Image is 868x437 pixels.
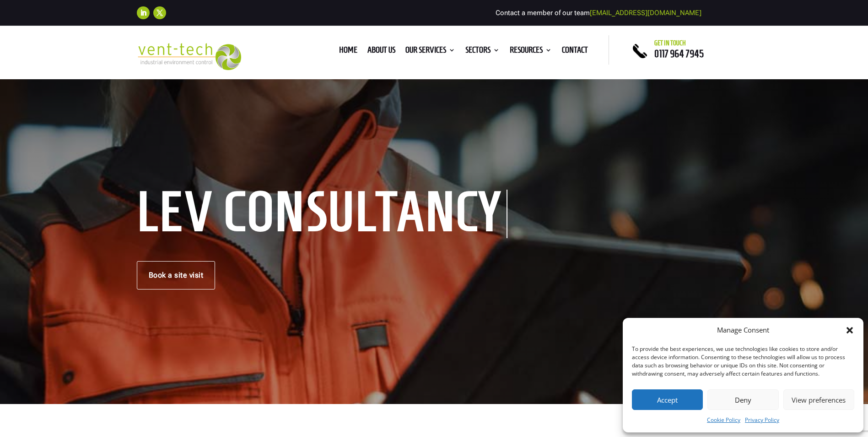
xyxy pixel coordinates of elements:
[153,6,166,19] a: Follow on X
[632,389,703,410] button: Accept
[717,325,769,336] div: Manage Consent
[137,6,150,19] a: Follow on LinkedIn
[707,389,778,410] button: Deny
[510,47,552,57] a: Resources
[745,415,779,426] a: Privacy Policy
[137,261,216,290] a: Book a site visit
[783,389,854,410] button: View preferences
[562,47,588,57] a: Contact
[496,9,701,17] span: Contact a member of our team
[632,345,853,378] div: To provide the best experiences, we use technologies like cookies to store and/or access device i...
[590,9,701,17] a: [EMAIL_ADDRESS][DOMAIN_NAME]
[654,48,704,59] a: 0117 964 7945
[707,415,740,426] a: Cookie Policy
[367,47,395,57] a: About us
[137,43,242,70] img: 2023-09-27T08_35_16.549ZVENT-TECH---Clear-background
[339,47,357,57] a: Home
[137,190,507,238] h1: LEV Consultancy
[405,47,455,57] a: Our Services
[654,39,686,47] span: Get in touch
[845,326,854,335] div: Close dialog
[465,47,500,57] a: Sectors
